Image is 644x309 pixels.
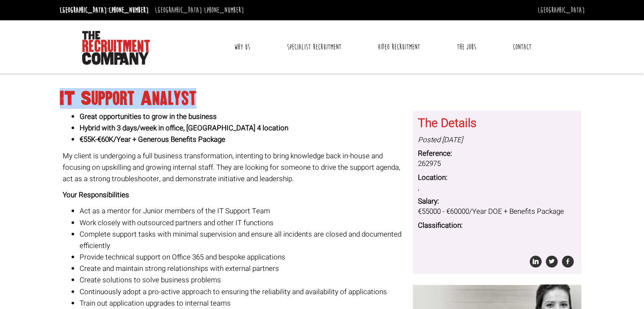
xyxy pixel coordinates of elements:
[418,135,463,145] i: Posted [DATE]
[80,274,406,286] li: Create solutions to solve business problems
[63,150,406,185] p: My client is undergoing a full business transformation, intenting to bring knowledge back in-hous...
[63,190,129,200] b: Your Responsibilities
[80,123,288,133] strong: Hybrid with 3 days/week in office, [GEOGRAPHIC_DATA] 4 location
[80,205,406,217] li: Act as a mentor for Junior members of the IT Support Team
[80,134,225,145] strong: €55K-€60K/Year + Generous Benefits Package
[418,117,576,130] h3: The Details
[451,36,483,58] a: The Jobs
[204,6,244,15] a: [PHONE_NUMBER]
[228,36,257,58] a: Why Us
[153,3,246,17] li: [GEOGRAPHIC_DATA]:
[506,36,538,58] a: Contact
[418,196,576,207] dt: Salary:
[109,6,149,15] a: [PHONE_NUMBER]
[80,263,406,274] li: Create and maintain strong relationships with external partners
[80,286,406,298] li: Continuously adopt a pro-active approach to ensuring the reliability and availability of applicat...
[80,111,217,122] strong: Great opportunities to grow in the business
[80,298,406,309] li: Train out application upgrades to internal teams
[60,91,585,106] h1: IT Support Analyst
[280,36,347,58] a: Specialist Recruitment
[418,221,576,231] dt: Classification:
[80,217,406,229] li: Work closely with outsourced partners and other IT functions
[538,6,585,15] a: [GEOGRAPHIC_DATA]
[418,207,576,217] dd: €55000 - €60000/Year DOE + Benefits Package
[418,149,576,159] dt: Reference:
[418,159,576,169] dd: 262975
[80,229,406,251] li: Complete support tasks with minimal supervision and ensure all incidents are closed and documente...
[80,251,406,263] li: Provide technical support on Office 365 and bespoke applications
[418,173,576,183] dt: Location:
[82,31,150,65] img: The Recruitment Company
[371,36,426,58] a: Video Recruitment
[418,183,576,193] dd: ,
[58,3,151,17] li: [GEOGRAPHIC_DATA]:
